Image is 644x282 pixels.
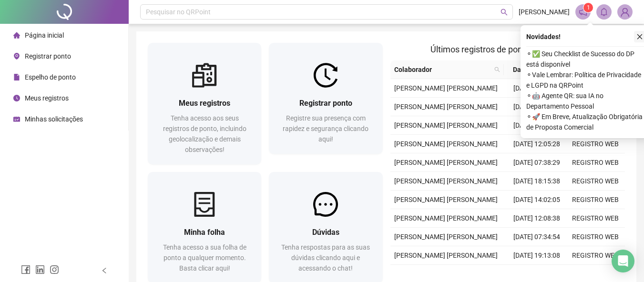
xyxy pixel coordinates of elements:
[184,228,225,237] span: Minha folha
[394,252,498,259] span: [PERSON_NAME] [PERSON_NAME]
[504,60,561,79] th: Data/Hora
[25,94,69,102] span: Meus registros
[101,267,108,274] span: left
[587,4,590,11] span: 1
[25,115,83,123] span: Minhas solicitações
[501,9,508,16] span: search
[519,7,570,17] span: [PERSON_NAME]
[281,243,370,272] span: Tenha respostas para as suas dúvidas clicando aqui e acessando o chat!
[508,98,566,116] td: [DATE] 18:19:23
[13,116,20,122] span: schedule
[508,116,566,135] td: [DATE] 13:56:42
[394,140,498,148] span: [PERSON_NAME] [PERSON_NAME]
[50,265,59,274] span: instagram
[612,250,634,272] div: Open Intercom Messenger
[508,246,566,265] td: [DATE] 19:13:08
[394,196,498,203] span: [PERSON_NAME] [PERSON_NAME]
[508,172,566,191] td: [DATE] 18:15:38
[299,99,352,108] span: Registrar ponto
[25,52,71,60] span: Registrar ponto
[394,64,491,75] span: Colaborador
[430,44,584,54] span: Últimos registros de ponto sincronizados
[25,73,76,81] span: Espelho de ponto
[508,153,566,172] td: [DATE] 07:38:29
[494,67,500,72] span: search
[508,228,566,246] td: [DATE] 07:34:54
[394,103,498,111] span: [PERSON_NAME] [PERSON_NAME]
[526,31,561,42] span: Novidades !
[163,243,246,272] span: Tenha acesso a sua folha de ponto a qualquer momento. Basta clicar aqui!
[283,114,368,143] span: Registre sua presença com rapidez e segurança clicando aqui!
[25,31,64,39] span: Página inicial
[13,74,20,81] span: file
[566,246,625,265] td: REGISTRO WEB
[566,135,625,153] td: REGISTRO WEB
[394,177,498,185] span: [PERSON_NAME] [PERSON_NAME]
[583,3,593,12] sup: 1
[269,43,382,154] a: Registrar pontoRegistre sua presença com rapidez e segurança clicando aqui!
[508,64,549,75] span: Data/Hora
[312,228,339,237] span: Dúvidas
[35,265,45,274] span: linkedin
[579,8,587,16] span: notification
[394,84,498,92] span: [PERSON_NAME] [PERSON_NAME]
[394,121,498,129] span: [PERSON_NAME] [PERSON_NAME]
[21,265,31,274] span: facebook
[566,153,625,172] td: REGISTRO WEB
[566,209,625,228] td: REGISTRO WEB
[13,53,20,60] span: environment
[508,191,566,209] td: [DATE] 14:02:05
[566,172,625,191] td: REGISTRO WEB
[148,43,261,164] a: Meus registrosTenha acesso aos seus registros de ponto, incluindo geolocalização e demais observa...
[508,79,566,98] td: [DATE] 07:34:10
[13,32,20,39] span: home
[394,159,498,166] span: [PERSON_NAME] [PERSON_NAME]
[394,214,498,222] span: [PERSON_NAME] [PERSON_NAME]
[394,233,498,241] span: [PERSON_NAME] [PERSON_NAME]
[600,8,608,16] span: bell
[163,114,246,153] span: Tenha acesso aos seus registros de ponto, incluindo geolocalização e demais observações!
[492,62,502,77] span: search
[508,209,566,228] td: [DATE] 12:08:38
[566,228,625,246] td: REGISTRO WEB
[636,33,643,40] span: close
[566,191,625,209] td: REGISTRO WEB
[508,135,566,153] td: [DATE] 12:05:28
[618,5,632,19] img: 90501
[13,95,20,101] span: clock-circle
[179,99,230,108] span: Meus registros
